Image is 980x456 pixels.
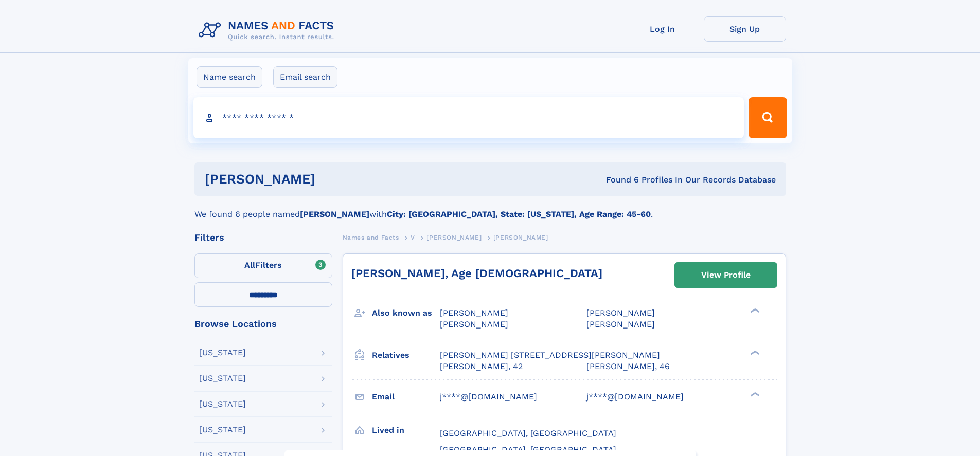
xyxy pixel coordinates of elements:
[387,209,651,219] b: City: [GEOGRAPHIC_DATA], State: [US_STATE], Age Range: 45-60
[440,361,523,372] a: [PERSON_NAME], 42
[748,349,760,356] div: ❯
[411,231,415,244] a: V
[199,400,246,408] div: [US_STATE]
[675,263,777,287] a: View Profile
[193,97,744,138] input: search input
[300,209,369,219] b: [PERSON_NAME]
[586,361,670,372] a: [PERSON_NAME], 46
[194,233,332,242] div: Filters
[199,426,246,434] div: [US_STATE]
[351,267,602,280] a: [PERSON_NAME], Age [DEMOGRAPHIC_DATA]
[197,66,262,88] label: Name search
[586,319,655,329] span: [PERSON_NAME]
[343,231,399,244] a: Names and Facts
[426,234,482,241] span: [PERSON_NAME]
[199,349,246,357] div: [US_STATE]
[748,391,760,397] div: ❯
[411,234,415,241] span: V
[244,260,255,270] span: All
[701,263,751,287] div: View Profile
[194,16,343,44] img: Logo Names and Facts
[199,374,246,382] div: [US_STATE]
[586,308,655,318] span: [PERSON_NAME]
[372,422,440,439] h3: Lived in
[273,66,337,88] label: Email search
[749,97,787,138] button: Search Button
[194,253,332,278] label: Filters
[704,16,786,42] a: Sign Up
[372,388,440,406] h3: Email
[205,173,461,186] h1: [PERSON_NAME]
[440,319,508,329] span: [PERSON_NAME]
[372,304,440,322] h3: Also known as
[194,319,332,329] div: Browse Locations
[372,346,440,364] h3: Relatives
[748,307,760,314] div: ❯
[194,196,786,221] div: We found 6 people named with .
[621,16,704,42] a: Log In
[440,350,660,361] a: [PERSON_NAME] [STREET_ADDRESS][PERSON_NAME]
[460,174,776,186] div: Found 6 Profiles In Our Records Database
[426,231,482,244] a: [PERSON_NAME]
[440,445,616,454] span: [GEOGRAPHIC_DATA], [GEOGRAPHIC_DATA]
[440,308,508,318] span: [PERSON_NAME]
[440,428,616,438] span: [GEOGRAPHIC_DATA], [GEOGRAPHIC_DATA]
[493,234,548,241] span: [PERSON_NAME]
